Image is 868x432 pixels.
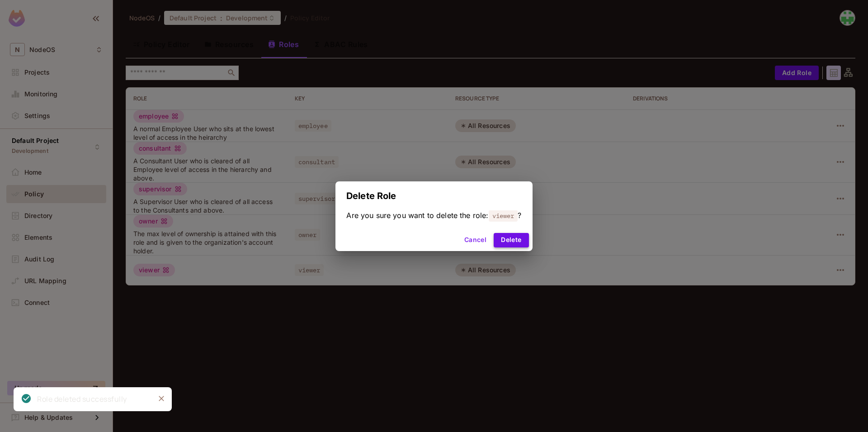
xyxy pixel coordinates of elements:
[494,233,528,247] button: Delete
[461,233,490,247] button: Cancel
[37,394,127,405] div: Role deleted successfully
[335,181,532,210] h2: Delete Role
[489,210,518,222] span: viewer
[346,210,521,220] span: Are you sure you want to delete the role: ?
[155,392,168,405] button: Close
